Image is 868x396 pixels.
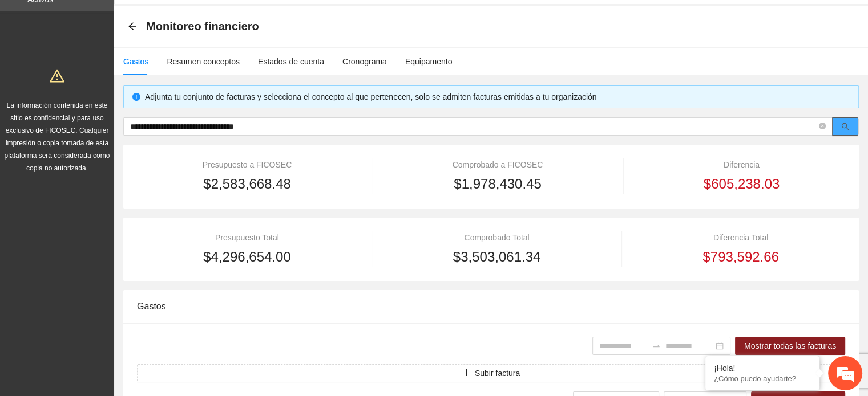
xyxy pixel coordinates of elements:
div: Estados de cuenta [258,55,324,68]
span: Mostrar todas las facturas [744,340,836,352]
div: Gastos [123,55,148,68]
div: Presupuesto a FICOSEC [137,158,357,171]
div: Comprobado Total [387,231,607,244]
div: Adjunta tu conjunto de facturas y selecciona el concepto al que pertenecen, solo se admiten factu... [145,91,850,103]
span: search [841,123,849,132]
span: $1,978,430.45 [454,173,541,195]
div: Diferencia Total [636,231,845,244]
span: warning [50,68,64,83]
span: close-circle [819,123,826,129]
div: Resumen conceptos [167,55,240,68]
div: ¡Hola! [714,364,811,373]
button: plusSubir factura [137,364,845,382]
span: $793,592.66 [703,246,778,268]
p: ¿Cómo puedo ayudarte? [714,374,811,383]
span: plus [462,369,470,378]
span: La información contenida en este sitio es confidencial y para uso exclusivo de FICOSEC. Cualquier... [5,101,110,172]
span: Monitoreo financiero [146,17,259,35]
div: Minimizar ventana de chat en vivo [187,6,215,33]
span: Estamos en línea. [66,132,158,247]
button: search [832,117,858,136]
div: Back [128,22,137,31]
div: Diferencia [638,158,845,171]
div: Cronograma [342,55,387,68]
div: Equipamento [405,55,453,68]
div: Gastos [137,290,845,322]
textarea: Escriba su mensaje y pulse “Intro” [6,270,217,310]
div: Chatee con nosotros ahora [59,58,192,73]
span: close-circle [819,121,826,132]
span: $2,583,668.48 [203,173,290,195]
span: info-circle [132,93,140,101]
div: Comprobado a FICOSEC [387,158,608,171]
span: swap-right [652,341,661,350]
span: arrow-left [128,22,137,31]
span: $4,296,654.00 [203,246,290,268]
span: $605,238.03 [704,173,780,195]
span: to [652,341,661,350]
div: Presupuesto Total [137,231,357,244]
span: $3,503,061.34 [453,246,540,268]
span: Subir factura [475,367,520,379]
button: Mostrar todas las facturas [735,337,845,355]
